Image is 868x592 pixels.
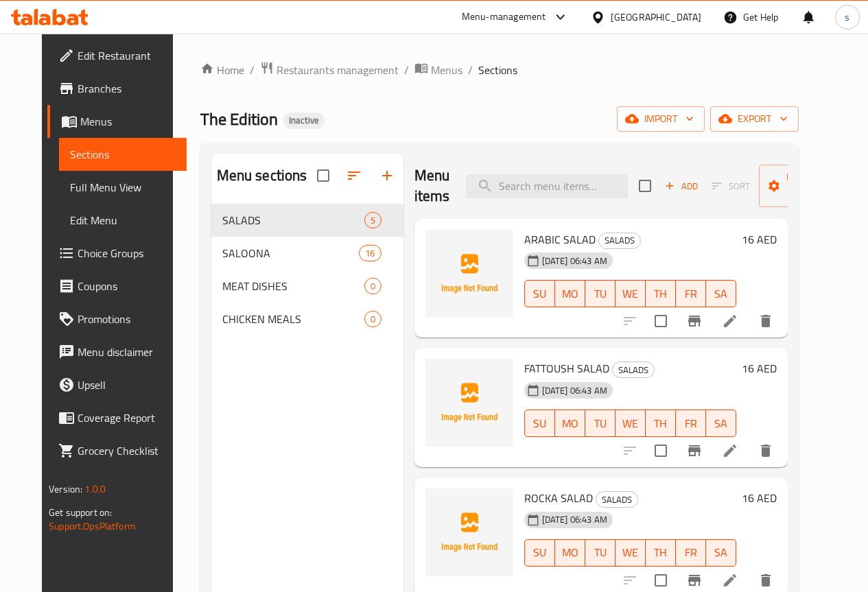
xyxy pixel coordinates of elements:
button: delete [749,434,782,467]
button: MO [555,539,585,567]
span: FATTOUSH SALAD [524,358,609,379]
button: Branch-specific-item [678,305,711,338]
span: TH [651,284,670,304]
button: TH [646,539,676,567]
nav: breadcrumb [200,61,799,79]
span: 0 [365,280,381,293]
span: Select all sections [309,161,338,190]
h6: 16 AED [742,488,777,508]
span: Select to update [646,307,675,335]
button: WE [615,280,646,307]
h6: 16 AED [742,230,777,249]
span: TH [651,414,670,434]
button: Add [659,176,703,197]
button: SU [524,280,555,307]
li: / [404,62,409,78]
span: MO [561,543,580,563]
span: Manage items [770,169,840,203]
span: ROCKA SALAD [524,488,593,508]
span: WE [621,414,640,434]
a: Upsell [47,368,187,401]
span: CHICKEN MEALS [222,311,364,327]
button: FR [676,410,706,437]
div: SALOONA16 [211,237,403,270]
img: ROCKA SALAD [425,488,513,576]
a: Choice Groups [47,237,187,270]
a: Support.OpsPlatform [49,517,136,535]
span: SALADS [222,212,364,228]
span: SALADS [599,233,640,248]
h2: Menu items [414,165,450,206]
span: Full Menu View [70,179,176,196]
span: FR [681,414,701,434]
span: TU [591,414,610,434]
span: MO [561,414,580,434]
span: Choice Groups [78,245,176,261]
div: SALADS [596,491,638,508]
button: TH [646,280,676,307]
span: WE [621,284,640,304]
span: Branches [78,80,176,97]
button: WE [615,539,646,567]
span: Menus [80,113,176,130]
button: SA [706,280,736,307]
button: SA [706,410,736,437]
span: SALADS [613,362,654,378]
span: SU [530,414,550,434]
span: SU [530,543,550,563]
span: Menu disclaimer [78,344,176,360]
a: Sections [59,138,187,171]
li: / [468,62,473,78]
span: Add [663,178,700,194]
span: TU [591,543,610,563]
span: Select to update [646,436,675,465]
span: 1.0.0 [84,480,106,498]
span: The Edition [200,104,278,134]
a: Edit menu item [722,572,738,589]
span: SALOONA [222,245,360,261]
a: Edit menu item [722,313,738,329]
span: SALADS [596,492,637,508]
img: ARABIC SALAD [425,230,513,318]
img: FATTOUSH SALAD [425,359,513,447]
h6: 16 AED [742,359,777,378]
span: FR [681,543,701,563]
button: SU [524,410,555,437]
span: [DATE] 06:43 AM [537,254,613,268]
span: WE [621,543,640,563]
span: Coverage Report [78,410,176,426]
button: SA [706,539,736,567]
a: Menus [414,61,462,79]
span: SA [712,543,731,563]
a: Home [200,62,244,78]
span: export [721,110,788,128]
button: MO [555,410,585,437]
a: Restaurants management [260,61,399,79]
input: search [466,174,628,198]
span: Get support on: [49,504,112,521]
button: SU [524,539,555,567]
span: Inactive [283,115,325,126]
h2: Menu sections [217,165,307,186]
button: MO [555,280,585,307]
span: MO [561,284,580,304]
a: Edit Menu [59,204,187,237]
div: SALADS [598,233,641,249]
button: Branch-specific-item [678,434,711,467]
div: Menu-management [462,9,546,25]
span: [DATE] 06:43 AM [537,513,613,526]
div: Inactive [283,113,325,129]
span: Sort sections [338,159,371,192]
a: Coupons [47,270,187,303]
span: FR [681,284,701,304]
span: s [845,10,849,25]
span: Promotions [78,311,176,327]
div: items [364,212,382,228]
span: Restaurants management [277,62,399,78]
span: Add item [659,176,703,197]
span: ARABIC SALAD [524,229,596,250]
span: Coupons [78,278,176,294]
a: Full Menu View [59,171,187,204]
span: Upsell [78,377,176,393]
span: Menus [431,62,462,78]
